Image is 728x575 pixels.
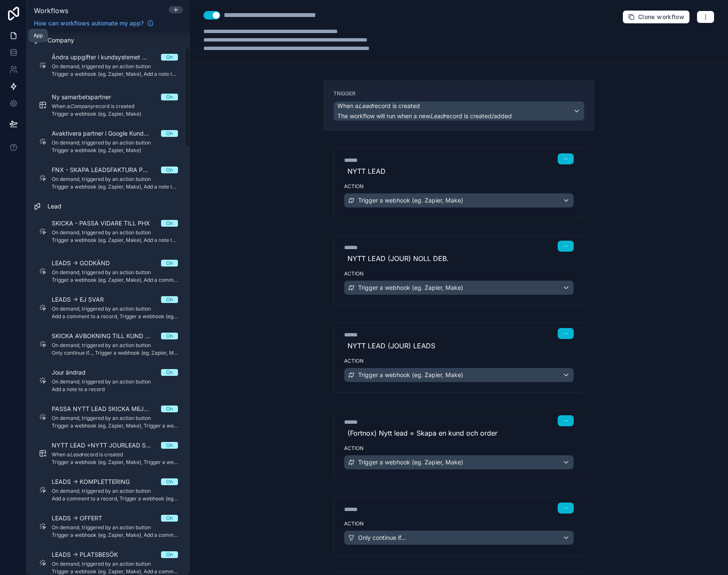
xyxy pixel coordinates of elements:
span: Workflows [34,6,68,15]
span: NYTT LEAD (JOUR) LEADS [344,341,574,351]
button: Clone workflow [622,10,690,24]
span: Only continue if... [358,533,406,542]
span: Trigger a webhook (eg. Zapier, Make) [358,196,463,205]
span: Trigger a webhook (eg. Zapier, Make) [358,458,463,467]
span: (Fortnox) Nytt lead = Skapa en kund och order [344,428,574,438]
em: Lead [430,112,444,119]
span: When a record is created [337,102,420,110]
span: Trigger a webhook (eg. Zapier, Make) [358,283,463,292]
label: Action [344,358,574,364]
label: Action [344,445,574,452]
label: Trigger [333,90,584,97]
button: Trigger a webhook (eg. Zapier, Make) [344,193,574,208]
div: App [33,32,43,39]
span: Clone workflow [638,13,684,21]
span: The workflow will run when a new record is created/added [337,112,512,119]
a: How can workflows automate my app? [31,19,157,28]
button: When aLeadrecord is createdThe workflow will run when a newLeadrecord is created/added [333,101,584,121]
label: Action [344,270,574,277]
span: NYTT LEAD [344,166,574,176]
span: NYTT LEAD (JOUR) NOLL DEB. [344,253,574,264]
em: Lead [358,102,372,109]
label: Action [344,183,574,190]
button: Trigger a webhook (eg. Zapier, Make) [344,281,574,295]
button: Trigger a webhook (eg. Zapier, Make) [344,368,574,382]
span: How can workflows automate my app? [34,19,144,28]
button: Only continue if... [344,531,574,545]
span: Trigger a webhook (eg. Zapier, Make) [358,371,463,379]
label: Action [344,520,574,527]
button: Trigger a webhook (eg. Zapier, Make) [344,455,574,469]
